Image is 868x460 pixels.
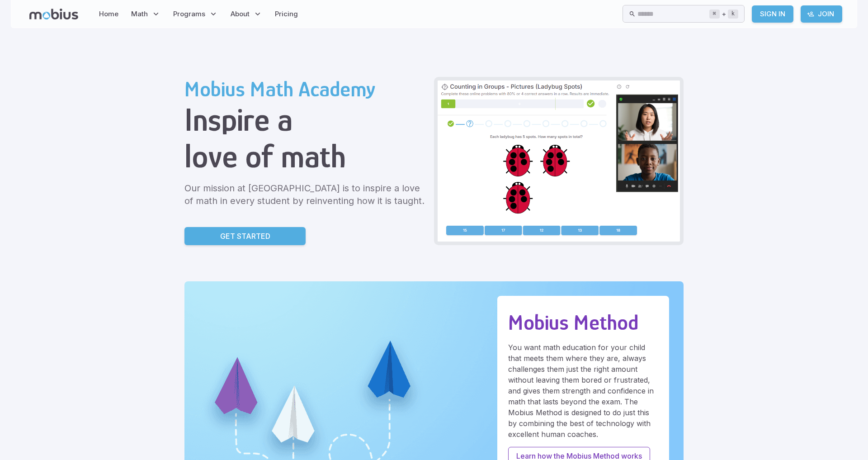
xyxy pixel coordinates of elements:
[184,182,427,207] p: Our mission at [GEOGRAPHIC_DATA] is to inspire a love of math in every student by reinventing how...
[220,231,270,242] p: Get Started
[184,138,427,175] h1: love of math
[508,342,658,440] p: You want math education for your child that meets them where they are, always challenges them jus...
[131,9,148,19] span: Math
[272,4,301,24] a: Pricing
[231,9,250,19] span: About
[173,9,205,19] span: Programs
[709,9,720,19] kbd: ⌘
[96,4,121,24] a: Home
[508,310,658,335] h2: Mobius Method
[184,227,306,245] a: Get Started
[184,101,427,138] h1: Inspire a
[801,5,842,23] a: Join
[752,5,793,23] a: Sign In
[184,77,427,101] h2: Mobius Math Academy
[728,9,738,19] kbd: k
[709,9,738,19] div: +
[438,81,680,242] img: Grade 2 Class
